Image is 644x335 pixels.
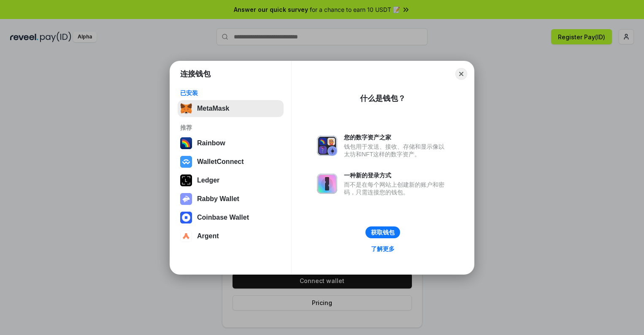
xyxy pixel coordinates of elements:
div: 一种新的登录方式 [344,172,449,179]
div: Rabby Wallet [197,195,239,203]
button: 获取钱包 [365,226,400,238]
div: 获取钱包 [371,229,395,236]
button: Coinbase Wallet [178,209,284,226]
img: svg+xml,%3Csvg%20xmlns%3D%22http%3A%2F%2Fwww.w3.org%2F2000%2Fsvg%22%20fill%3D%22none%22%20viewBox... [317,136,337,156]
button: Argent [178,228,284,245]
div: 了解更多 [371,245,395,253]
div: Rainbow [197,139,225,147]
button: WalletConnect [178,153,284,170]
img: svg+xml,%3Csvg%20xmlns%3D%22http%3A%2F%2Fwww.w3.org%2F2000%2Fsvg%22%20fill%3D%22none%22%20viewBox... [180,193,192,205]
div: Ledger [197,177,219,184]
div: 而不是在每个网站上创建新的账户和密码，只需连接您的钱包。 [344,181,449,196]
button: Rabby Wallet [178,191,284,207]
img: svg+xml,%3Csvg%20width%3D%2228%22%20height%3D%2228%22%20viewBox%3D%220%200%2028%2028%22%20fill%3D... [180,230,192,242]
img: svg+xml,%3Csvg%20xmlns%3D%22http%3A%2F%2Fwww.w3.org%2F2000%2Fsvg%22%20fill%3D%22none%22%20viewBox... [317,174,337,194]
div: 什么是钱包？ [360,93,406,103]
img: svg+xml,%3Csvg%20xmlns%3D%22http%3A%2F%2Fwww.w3.org%2F2000%2Fsvg%22%20width%3D%2228%22%20height%3... [180,174,192,186]
img: svg+xml,%3Csvg%20fill%3D%22none%22%20height%3D%2233%22%20viewBox%3D%220%200%2035%2033%22%20width%... [180,103,192,114]
button: Rainbow [178,135,284,152]
a: 了解更多 [366,243,400,254]
button: Close [455,68,467,80]
img: svg+xml,%3Csvg%20width%3D%2228%22%20height%3D%2228%22%20viewBox%3D%220%200%2028%2028%22%20fill%3D... [180,212,192,223]
div: MetaMask [197,105,229,112]
h1: 连接钱包 [180,69,211,79]
img: svg+xml,%3Csvg%20width%3D%22120%22%20height%3D%22120%22%20viewBox%3D%220%200%20120%20120%22%20fil... [180,137,192,149]
button: MetaMask [178,100,284,117]
div: 已安装 [180,89,281,97]
div: 您的数字资产之家 [344,133,449,141]
button: Ledger [178,172,284,189]
div: 钱包用于发送、接收、存储和显示像以太坊和NFT这样的数字资产。 [344,143,449,158]
div: Coinbase Wallet [197,214,249,221]
div: WalletConnect [197,158,244,166]
img: svg+xml,%3Csvg%20width%3D%2228%22%20height%3D%2228%22%20viewBox%3D%220%200%2028%2028%22%20fill%3D... [180,156,192,168]
div: Argent [197,232,219,240]
div: 推荐 [180,124,281,131]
